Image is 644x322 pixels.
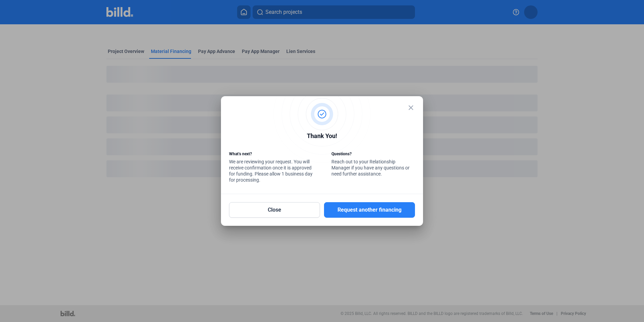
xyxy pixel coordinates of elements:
[331,151,415,159] div: Questions?
[324,202,415,218] button: Request another financing
[229,131,415,142] div: Thank You!
[331,151,415,179] div: Reach out to your Relationship Manager if you have any questions or need further assistance.
[229,202,320,218] button: Close
[229,151,313,185] div: We are reviewing your request. You will receive confirmation once it is approved for funding. Ple...
[407,104,415,112] mat-icon: close
[229,151,313,159] div: What’s next?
